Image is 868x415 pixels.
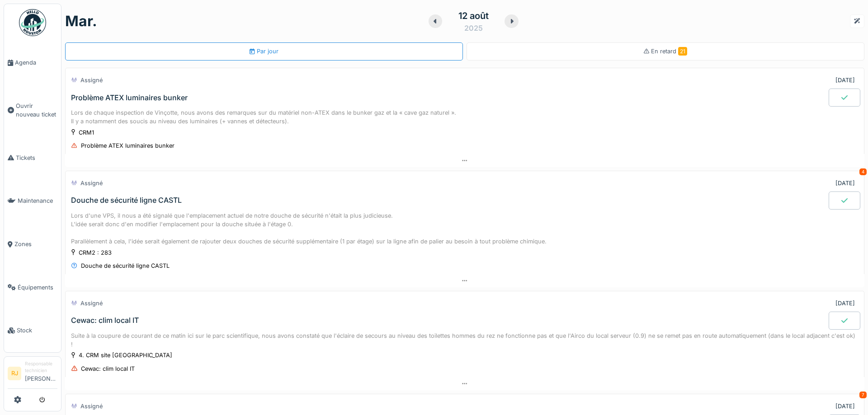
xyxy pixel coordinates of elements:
div: Problème ATEX luminaires bunker [71,93,188,102]
div: CRM2 : 283 [79,248,112,257]
span: Ouvrir nouveau ticket [16,102,57,119]
div: Suite à la coupure de courant de ce matin ici sur le parc scientifique, nous avons constaté que l... [71,331,859,349]
span: En retard [651,48,687,55]
a: Tickets [4,136,61,180]
div: Lors d'une VPS, il nous a été signalé que l'emplacement actuel de notre douche de sécurité n'étai... [71,211,859,246]
div: Cewac: clim local IT [81,364,135,373]
a: Maintenance [4,179,61,223]
span: Agenda [15,58,57,67]
div: CRM1 [79,128,94,137]
div: [DATE] [835,402,855,410]
a: Zones [4,223,61,266]
div: 2025 [464,23,483,33]
a: Équipements [4,266,61,309]
div: 7 [859,392,867,398]
span: 21 [678,47,687,56]
a: Agenda [4,41,61,84]
div: 4. CRM site [GEOGRAPHIC_DATA] [79,351,172,359]
div: Assigné [80,299,103,308]
img: Badge_color-CXgf-gQk.svg [19,9,46,36]
a: Stock [4,309,61,352]
span: Zones [14,240,57,248]
div: 12 août [458,9,489,23]
div: Assigné [80,402,103,410]
div: Douche de sécurité ligne CASTL [71,196,182,205]
div: 4 [859,168,867,175]
div: [DATE] [835,76,855,84]
div: Cewac: clim local IT [71,316,139,325]
div: Assigné [80,179,103,187]
div: Responsable technicien [25,360,57,374]
div: [DATE] [835,179,855,187]
span: Maintenance [18,196,57,205]
div: Lors de chaque inspection de Vinçotte, nous avons des remarques sur du matériel non-ATEX dans le ... [71,108,859,126]
a: RJ Responsable technicien[PERSON_NAME] [8,360,57,389]
a: Ouvrir nouveau ticket [4,84,61,136]
div: Par jour [250,47,278,56]
div: [DATE] [835,299,855,308]
span: Tickets [16,154,57,162]
span: Équipements [18,283,57,292]
div: Douche de sécurité ligne CASTL [81,261,170,270]
span: Stock [17,326,57,335]
div: Assigné [80,76,103,84]
li: [PERSON_NAME] [25,360,57,387]
h1: mar. [65,13,97,30]
li: RJ [8,367,21,380]
div: Problème ATEX luminaires bunker [81,141,175,150]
